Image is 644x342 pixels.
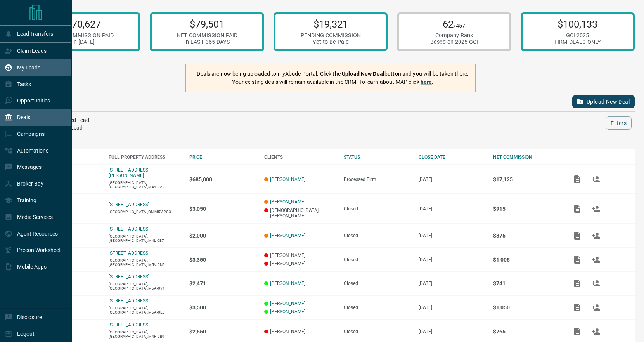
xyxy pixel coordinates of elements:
a: [STREET_ADDRESS] [109,226,149,232]
div: PENDING COMMISSION [301,32,361,39]
p: 62 [430,18,478,30]
div: GCI 2025 [554,32,601,39]
span: Match Clients [587,281,605,286]
a: [PERSON_NAME] [270,281,305,286]
p: $3,500 [189,304,256,311]
p: Deals are now being uploaded to myAbode Portal. Click the button and you will be taken there. [197,70,469,78]
p: [GEOGRAPHIC_DATA],[GEOGRAPHIC_DATA],M4Y-0A2 [109,181,182,189]
a: [PERSON_NAME] [270,177,305,182]
a: [STREET_ADDRESS][PERSON_NAME] [109,167,149,178]
a: [STREET_ADDRESS] [109,250,149,256]
a: [STREET_ADDRESS] [109,298,149,304]
p: [DATE] [419,329,485,334]
span: /457 [454,23,465,29]
div: Closed [344,281,410,286]
div: NET COMMISSION PAID [53,32,114,39]
p: $2,550 [189,328,256,335]
a: [STREET_ADDRESS] [109,202,149,207]
a: [STREET_ADDRESS] [109,274,149,280]
span: Match Clients [587,257,605,262]
p: $70,627 [53,18,114,30]
p: [GEOGRAPHIC_DATA],ON,M5V-2G3 [109,210,182,214]
a: [PERSON_NAME] [270,233,305,238]
div: PRICE [189,155,256,160]
p: [PERSON_NAME] [264,329,336,334]
p: $19,321 [301,18,361,30]
div: in LAST 365 DAYS [177,39,237,45]
p: $2,471 [189,280,256,286]
span: Match Clients [587,206,605,211]
div: Closed [344,329,410,334]
span: Add / View Documents [568,206,587,211]
div: NET COMMISSION PAID [177,32,237,39]
p: $2,000 [189,233,256,239]
div: STATUS [344,155,410,160]
p: [DATE] [419,305,485,310]
div: in [DATE] [53,39,114,45]
p: $915 [493,206,560,212]
p: Your existing deals will remain available in the CRM. To learn about MAP click . [197,78,469,86]
div: CLOSE DATE [419,155,485,160]
span: Match Clients [587,176,605,182]
button: Filters [606,116,632,130]
button: Upload New Deal [572,95,635,108]
span: Add / View Documents [568,257,587,262]
p: [GEOGRAPHIC_DATA],[GEOGRAPHIC_DATA],M5V-0N5 [109,258,182,267]
p: [DATE] [419,257,485,262]
span: Add / View Documents [568,233,587,238]
p: [GEOGRAPHIC_DATA],[GEOGRAPHIC_DATA],M5A-0E3 [109,306,182,314]
div: Company Rank [430,32,478,39]
p: [DATE] [419,206,485,212]
div: CLIENTS [264,155,336,160]
p: $79,501 [177,18,237,30]
div: Closed [344,206,410,212]
p: $1,050 [493,304,560,311]
span: Add / View Documents [568,304,587,310]
a: [PERSON_NAME] [270,199,305,205]
span: Match Clients [587,328,605,334]
p: [GEOGRAPHIC_DATA],[GEOGRAPHIC_DATA],M4P-0B9 [109,330,182,339]
p: [DATE] [419,281,485,286]
span: Add / View Documents [568,281,587,286]
div: Closed [344,305,410,310]
p: [DATE] [419,177,485,182]
span: Match Clients [587,233,605,238]
p: $1,005 [493,257,560,263]
p: $875 [493,233,560,239]
span: Add / View Documents [568,328,587,334]
div: Yet to Be Paid [301,39,361,45]
div: Closed [344,257,410,262]
div: Processed Firm [344,177,410,182]
div: NET COMMISSION [493,155,560,160]
p: [PERSON_NAME] [264,253,336,258]
div: FULL PROPERTY ADDRESS [109,155,182,160]
p: [GEOGRAPHIC_DATA],[GEOGRAPHIC_DATA],M5A-0Y1 [109,282,182,290]
p: $3,050 [189,206,256,212]
p: [DATE] [419,233,485,238]
div: Based on 2025 GCI [430,39,478,45]
p: [DEMOGRAPHIC_DATA][PERSON_NAME] [264,208,336,219]
a: [STREET_ADDRESS] [109,322,149,328]
p: [PERSON_NAME] [264,261,336,266]
span: Add / View Documents [568,176,587,182]
p: $100,133 [554,18,601,30]
div: Closed [344,233,410,238]
a: here [421,79,432,85]
p: $765 [493,328,560,335]
a: [PERSON_NAME] [270,301,305,306]
p: $3,350 [189,257,256,263]
p: $685,000 [189,176,256,182]
p: $17,125 [493,176,560,182]
div: FIRM DEALS ONLY [554,39,601,45]
span: Match Clients [587,304,605,310]
a: [PERSON_NAME] [270,309,305,314]
p: $741 [493,280,560,286]
strong: Upload New Deal [342,71,384,77]
p: [GEOGRAPHIC_DATA],[GEOGRAPHIC_DATA],M4L-0B7 [109,234,182,243]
